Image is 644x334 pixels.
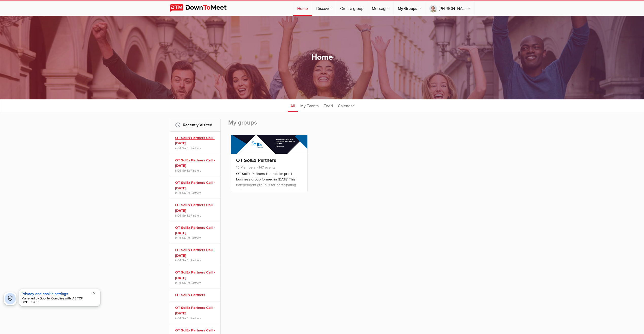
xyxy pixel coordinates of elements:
a: Create group [336,1,368,16]
p: OT SolEx Partners is a not-for-profit business group formed in [DATE].This independent group is f... [236,171,302,196]
a: All [288,99,298,112]
span: in [175,191,217,195]
a: OT SolEx Partners Call - [DATE] [175,180,217,191]
a: OT SolEx Partners Call - [DATE] [175,158,217,169]
a: OT SolEx Partners [175,292,217,298]
a: Messages [368,1,393,16]
a: OT SolEx Partners [177,259,201,262]
a: OT SolEx Partners [177,281,201,285]
a: OT SolEx Partners [177,236,201,240]
a: Calendar [335,99,356,112]
a: Feed [321,99,335,112]
a: Home [293,1,312,16]
span: in [175,258,217,262]
span: in [175,316,217,320]
span: in [175,169,217,173]
span: in [175,236,217,240]
span: in [175,146,217,150]
a: OT SolEx Partners [177,169,201,172]
a: OT SolEx Partners Call - [DATE] [175,247,217,258]
a: OT SolEx Partners [177,146,201,150]
a: OT SolEx Partners Call - [DATE] [175,202,217,213]
span: in [175,214,217,218]
a: OT SolEx Partners Call - [DATE] [175,225,217,236]
span: 147 events [257,165,275,170]
a: Discover [312,1,336,16]
a: My Groups [394,1,425,16]
a: My Events [298,99,321,112]
a: [PERSON_NAME]-Capture [425,1,474,16]
img: DownToMeet [170,4,235,12]
a: OT SolEx Partners [177,316,201,320]
a: OT SolEx Partners Call - [DATE] [175,270,217,281]
a: OT SolEx Partners [177,191,201,195]
a: OT SolEx Partners [236,157,276,163]
a: OT SolEx Partners [177,214,201,217]
h2: Recently Visited [175,119,215,131]
h1: Home [311,52,333,63]
a: OT SolEx Partners Call - [DATE] [175,135,217,146]
h2: My groups [228,119,474,132]
span: in [175,281,217,285]
a: OT SolEx Partners Call - [DATE] [175,305,217,316]
span: 15 Members [236,165,256,170]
